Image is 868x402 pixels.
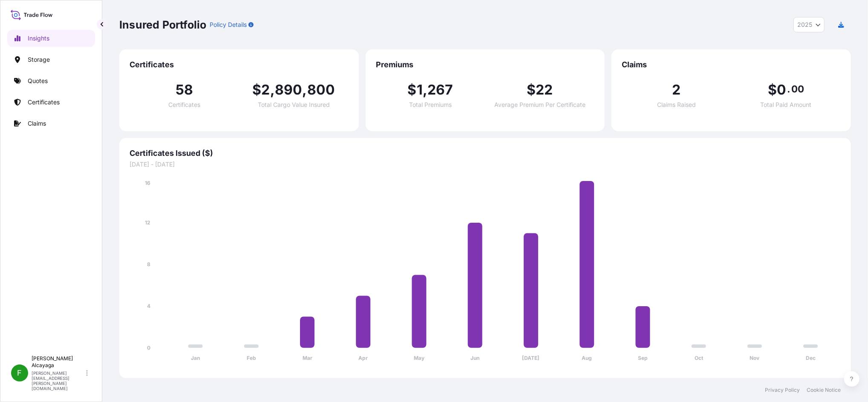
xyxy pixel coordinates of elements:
span: 22 [536,83,553,97]
span: Claims [622,60,841,70]
span: Premiums [376,60,595,70]
a: Certificates [7,94,95,111]
span: Certificates [130,60,349,70]
span: , [270,83,275,97]
a: Privacy Policy [765,387,800,393]
span: . [787,86,790,92]
tspan: Apr [358,355,368,362]
tspan: Sep [638,355,648,362]
span: F [17,369,22,377]
p: Quotes [28,77,48,85]
p: [PERSON_NAME] Alcayaga [32,355,84,369]
tspan: Jun [470,355,479,362]
span: $ [527,83,536,97]
span: 00 [791,86,804,92]
span: 2 [261,83,270,97]
span: Claims Raised [657,102,696,108]
tspan: Nov [750,355,760,362]
p: Storage [28,55,50,64]
span: , [423,83,427,97]
tspan: Mar [303,355,312,362]
tspan: May [414,355,425,362]
a: Insights [7,30,95,47]
tspan: 0 [147,345,150,351]
tspan: 12 [145,219,150,226]
span: Total Paid Amount [761,102,812,108]
span: 2025 [797,20,812,29]
a: Claims [7,115,95,132]
p: Claims [28,119,46,128]
p: [PERSON_NAME][EMAIL_ADDRESS][PERSON_NAME][DOMAIN_NAME] [32,370,84,391]
a: Cookie Notice [807,387,841,393]
span: $ [252,83,261,97]
a: Storage [7,51,95,68]
span: 0 [777,83,786,97]
tspan: Jan [191,355,200,362]
span: $ [407,83,416,97]
span: Total Cargo Value Insured [258,102,330,108]
tspan: Dec [806,355,816,362]
span: $ [768,83,777,97]
span: Average Premium Per Certificate [494,102,585,108]
tspan: 4 [147,303,150,309]
span: 890 [275,83,303,97]
p: Certificates [28,98,60,106]
tspan: Feb [247,355,256,362]
a: Quotes [7,72,95,89]
span: , [302,83,307,97]
span: Certificates Issued ($) [130,148,841,158]
p: Insights [28,34,49,43]
tspan: Oct [695,355,704,362]
tspan: [DATE] [522,355,540,362]
tspan: 16 [145,180,150,186]
button: Year Selector [793,17,825,32]
span: 267 [427,83,453,97]
p: Policy Details [210,20,247,29]
span: [DATE] - [DATE] [130,160,841,169]
span: 800 [307,83,335,97]
span: Total Premiums [409,102,452,108]
tspan: 8 [147,261,150,267]
span: 1 [417,83,423,97]
span: 58 [176,83,193,97]
span: Certificates [168,102,200,108]
tspan: Aug [582,355,592,362]
span: 2 [672,83,681,97]
p: Insured Portfolio [119,18,206,32]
